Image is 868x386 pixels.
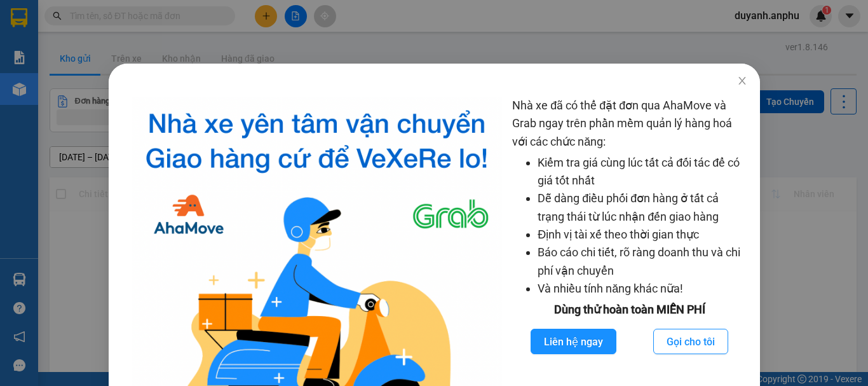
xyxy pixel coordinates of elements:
[736,76,747,86] span: close
[544,334,603,350] span: Liên hệ ngay
[538,190,747,226] li: Dễ dàng điều phối đơn hàng ở tất cả trạng thái từ lúc nhận đến giao hàng
[531,329,616,354] button: Liên hệ ngay
[538,280,747,298] li: Và nhiều tính năng khác nữa!
[653,329,728,354] button: Gọi cho tôi
[538,244,747,280] li: Báo cáo chi tiết, rõ ràng doanh thu và chi phí vận chuyển
[538,226,747,244] li: Định vị tài xế theo thời gian thực
[667,334,715,350] span: Gọi cho tôi
[724,64,759,99] button: Close
[512,301,747,319] div: Dùng thử hoàn toàn MIỄN PHÍ
[538,154,747,190] li: Kiểm tra giá cùng lúc tất cả đối tác để có giá tốt nhất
